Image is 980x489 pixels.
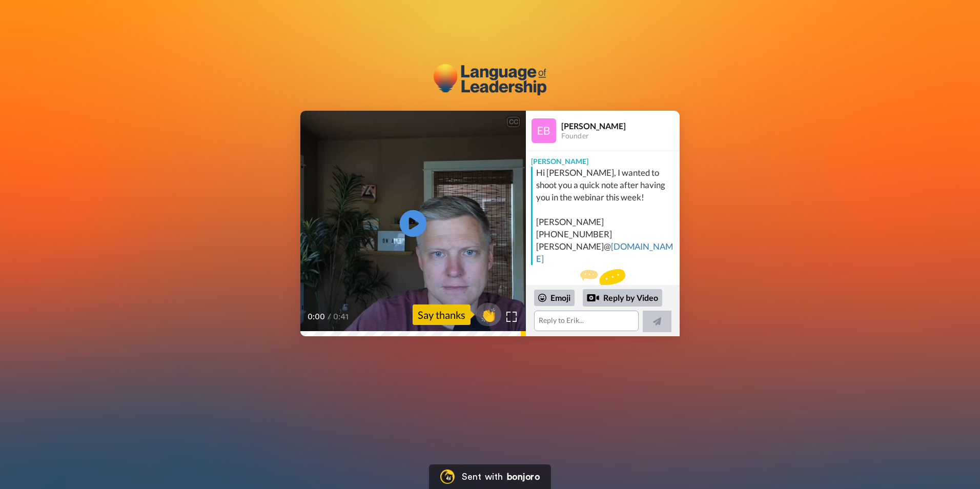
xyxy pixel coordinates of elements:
div: Hi [PERSON_NAME], I wanted to shoot you a quick note after having you in the webinar this week! [... [536,167,677,265]
img: Full screen [506,312,517,322]
div: Founder [561,132,679,140]
div: Reply by Video [583,289,662,307]
div: Reply by Video [587,292,599,304]
span: / [328,311,331,323]
div: Send [PERSON_NAME] a reply. [526,269,680,307]
div: Say thanks [413,304,471,325]
button: 👏 [476,303,501,326]
div: Emoji [534,290,575,306]
span: 👏 [476,307,501,323]
span: 0:00 [308,311,325,323]
img: message.svg [580,269,625,290]
div: CC [507,117,520,127]
div: [PERSON_NAME] [526,151,680,167]
img: The Language of Leadership logo [434,64,546,95]
div: [PERSON_NAME] [561,121,679,131]
img: Profile Image [532,118,556,143]
span: 0:41 [333,311,351,323]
